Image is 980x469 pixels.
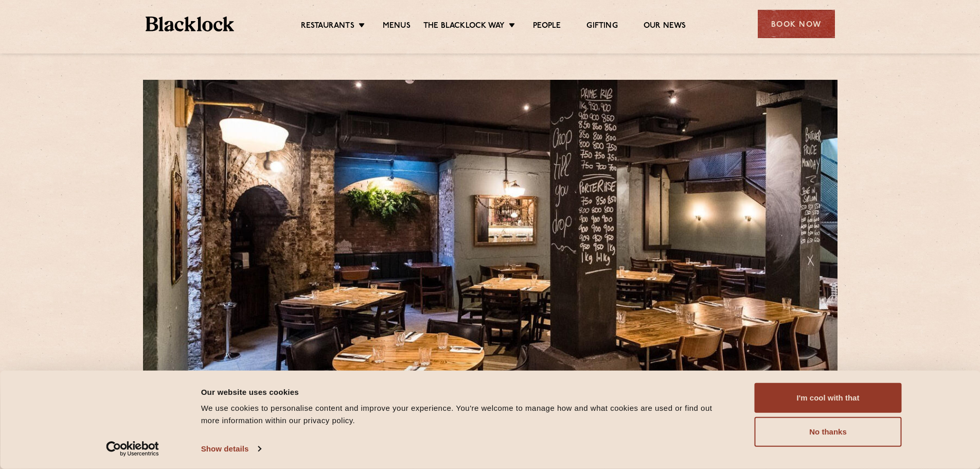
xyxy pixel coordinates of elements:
div: Book Now [758,10,835,38]
button: I'm cool with that [755,383,902,413]
a: Gifting [586,21,617,32]
a: Our News [644,21,686,32]
a: The Blacklock Way [423,21,505,32]
a: Menus [383,21,411,32]
img: BL_Textured_Logo-footer-cropped.svg [146,16,235,31]
div: We use cookies to personalise content and improve your experience. You're welcome to manage how a... [201,402,732,427]
a: Restaurants [301,21,354,32]
a: Usercentrics Cookiebot - opens in a new window [87,441,177,457]
div: Our website uses cookies [201,386,732,398]
a: Show details [201,441,261,457]
button: No thanks [755,417,902,447]
a: People [533,21,561,32]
